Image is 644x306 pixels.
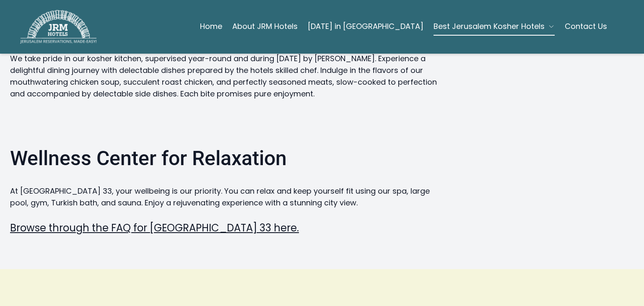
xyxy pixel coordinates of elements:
p: At [GEOGRAPHIC_DATA] 33, your wellbeing is our priority. You can relax and keep yourself fit usin... [10,185,439,209]
p: We take pride in our kosher kitchen, supervised year-round and during [DATE] by [PERSON_NAME]. Ex... [10,53,439,100]
button: Best Jerusalem Kosher Hotels [434,18,555,35]
a: Home [200,18,222,35]
a: Browse through the FAQ for [GEOGRAPHIC_DATA] 33 here. [10,221,299,235]
img: JRM Hotels [20,10,96,44]
a: [DATE] in [GEOGRAPHIC_DATA] [308,18,423,35]
a: About JRM Hotels [232,18,298,35]
a: Contact Us [565,18,607,35]
span: Best Jerusalem Kosher Hotels [434,21,545,32]
h2: Wellness Center for Relaxation [10,135,439,174]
